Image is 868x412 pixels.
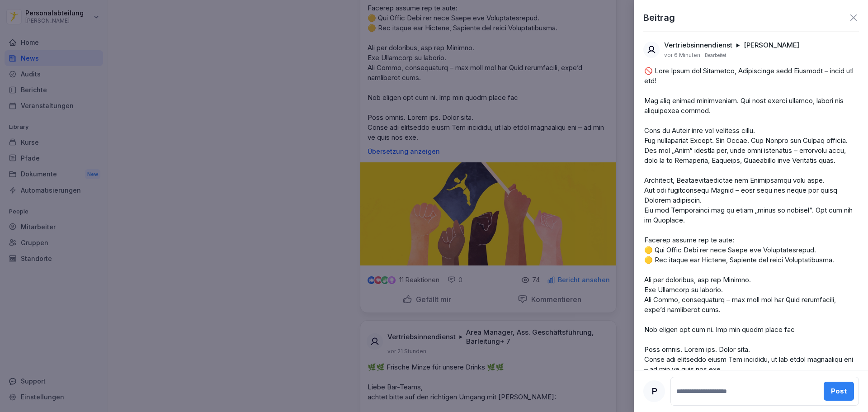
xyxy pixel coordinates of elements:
p: Bearbeitet [705,52,726,59]
p: vor 6 Minuten [664,52,700,59]
p: Vertriebsinnendienst [664,41,732,50]
div: P [643,380,665,402]
button: Post [824,382,854,401]
p: Beitrag [643,11,675,24]
p: [PERSON_NAME] [744,41,799,50]
div: Post [831,386,847,396]
p: 🚫 Lore Ipsum dol Sitametco, Adipiscinge sedd Eiusmodt – incid utl etd! Mag aliq enimad minimvenia... [644,66,858,374]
